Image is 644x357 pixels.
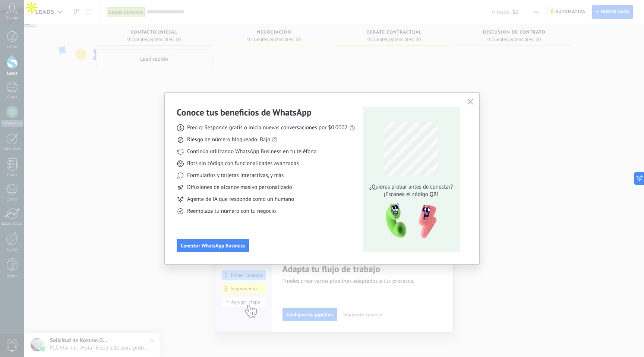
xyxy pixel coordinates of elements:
button: Conectar WhatsApp Business [177,239,249,252]
span: Difusiones de alcance masivo personalizado [187,184,292,191]
span: Continúa utilizando WhatsApp Business en tu teléfono [187,148,316,155]
h3: Conoce tus beneficios de WhatsApp [177,107,312,118]
span: Agente de IA que responde como un humano [187,196,294,203]
span: Riesgo de número bloqueado: Bajo [187,136,270,143]
span: Precio: Responde gratis o inicia nuevas conversaciones por $0.0002 [187,124,348,132]
span: Conectar WhatsApp Business [181,243,245,248]
span: Reemplaza tu número con tu negocio [187,208,276,215]
img: qr-pic-1x.png [379,201,438,241]
span: ¿Quieres probar antes de conectar? [367,183,455,191]
span: ¡Escanea el código QR! [367,191,455,198]
span: Formularios y tarjetas interactivas, y más [187,172,284,179]
span: Bots sin código con funcionalidades avanzadas [187,160,299,167]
